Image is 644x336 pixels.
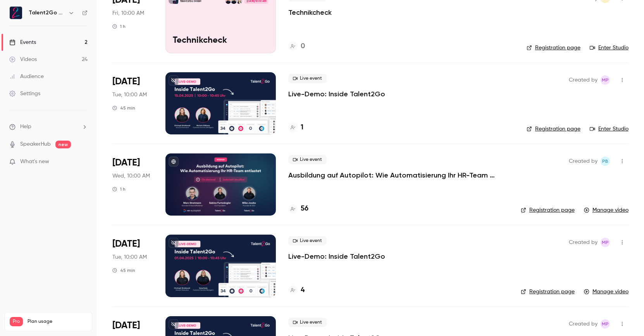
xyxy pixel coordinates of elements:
span: Tue, 10:00 AM [112,253,147,261]
div: 45 min [112,267,135,273]
div: Apr 1 Tue, 10:00 AM (Europe/Berlin) [112,235,153,297]
div: 1 h [112,186,126,192]
h4: 56 [301,204,308,214]
span: Live event [288,318,327,327]
span: Mika Pohlmann [601,75,610,85]
span: Plan usage [28,319,87,325]
h4: 1 [301,122,303,133]
h4: 4 [301,285,305,296]
span: [DATE] [112,75,140,88]
div: Events [9,38,36,46]
img: Talent2Go GmbH [10,7,22,19]
span: [DATE] [112,238,140,250]
a: Enter Studio [590,44,629,52]
a: 56 [288,204,308,214]
div: Videos [9,56,37,63]
div: 45 min [112,105,135,111]
a: 4 [288,285,305,296]
span: Created by [569,319,598,329]
span: new [55,141,71,148]
div: Audience [9,73,44,80]
h6: Talent2Go GmbH [29,9,65,17]
span: Live event [288,155,327,164]
div: Apr 15 Tue, 10:00 AM (Europe/Berlin) [112,72,153,134]
div: Settings [9,90,40,97]
a: 1 [288,122,303,133]
div: 1 h [112,23,126,30]
span: Wed, 10:00 AM [112,172,150,180]
li: help-dropdown-opener [9,123,88,131]
h4: 0 [301,41,305,52]
a: Ausbildung auf Autopilot: Wie Automatisierung Ihr HR-Team entlastet ⚙️ [288,171,508,180]
span: MP [602,75,609,85]
span: Created by [569,75,598,85]
a: Enter Studio [590,125,629,133]
div: Apr 2 Wed, 10:00 AM (Europe/Berlin) [112,153,153,216]
span: MP [602,238,609,247]
span: [DATE] [112,157,140,169]
a: Manage video [584,288,629,296]
span: PB [602,157,608,166]
span: Mika Pohlmann [601,238,610,247]
span: Created by [569,157,598,166]
span: Pascal Blot [601,157,610,166]
span: [DATE] [112,319,140,332]
a: Registration page [527,125,580,133]
a: Registration page [527,44,580,52]
span: MP [602,319,609,329]
span: Tue, 10:00 AM [112,91,147,99]
a: Manage video [584,206,629,214]
a: Registration page [521,288,575,296]
a: SpeakerHub [20,140,51,148]
span: Fri, 10:00 AM [112,9,144,17]
span: Pro [10,317,23,326]
span: Help [20,123,31,131]
a: Registration page [521,206,575,214]
span: What's new [20,158,49,166]
span: Live event [288,74,327,83]
a: Technikcheck [288,8,332,17]
iframe: Noticeable Trigger [78,158,88,165]
span: Live event [288,236,327,245]
a: 0 [288,41,305,52]
a: Live-Demo: Inside Talent2Go [288,89,385,99]
p: Technikcheck [173,36,269,46]
span: Created by [569,238,598,247]
span: Mika Pohlmann [601,319,610,329]
a: Live-Demo: Inside Talent2Go [288,252,385,261]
